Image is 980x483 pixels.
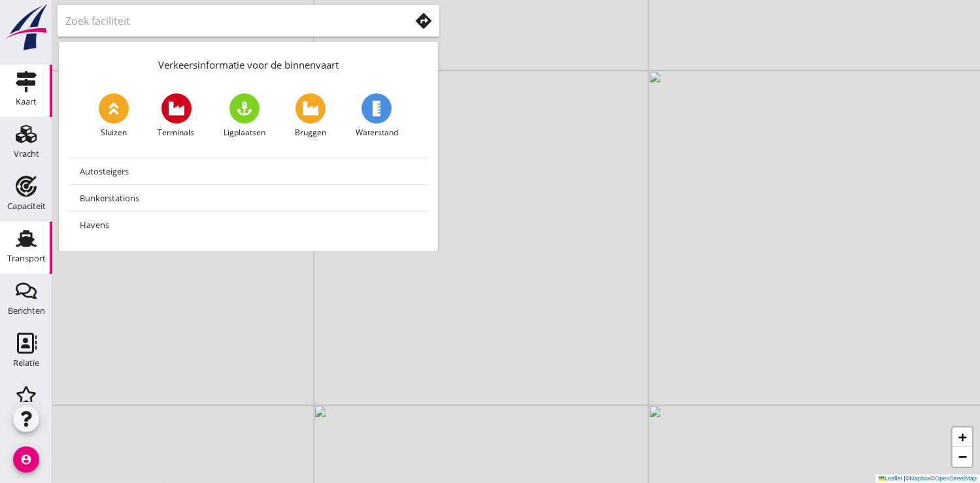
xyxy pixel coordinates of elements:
[80,163,417,179] div: Autosteigers
[356,127,398,139] span: Waterstand
[875,475,980,483] div: © ©
[958,429,967,445] span: +
[935,475,977,482] a: OpenStreetMap
[14,150,39,158] div: Vracht
[295,93,326,139] a: Bruggen
[879,475,902,482] a: Leaflet
[80,217,417,233] div: Havens
[101,127,127,139] span: Sluizen
[224,93,265,139] a: Ligplaatsen
[99,93,129,139] a: Sluizen
[958,448,967,465] span: −
[953,447,972,467] a: Zoom out
[7,254,46,263] div: Transport
[65,10,392,31] input: Zoek faciliteit
[59,42,438,83] div: Verkeersinformatie voor de binnenvaart
[13,359,39,367] div: Relatie
[910,475,931,482] a: Mapbox
[16,97,37,106] div: Kaart
[356,93,398,139] a: Waterstand
[8,307,45,315] div: Berichten
[904,475,905,482] span: |
[80,190,417,206] div: Bunkerstations
[158,93,195,139] a: Terminals
[7,202,46,210] div: Capaciteit
[953,427,972,447] a: Zoom in
[13,446,39,473] i: account_circle
[158,127,195,139] span: Terminals
[224,127,265,139] span: Ligplaatsen
[3,3,50,52] img: logo-small.a267ee39.svg
[295,127,326,139] span: Bruggen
